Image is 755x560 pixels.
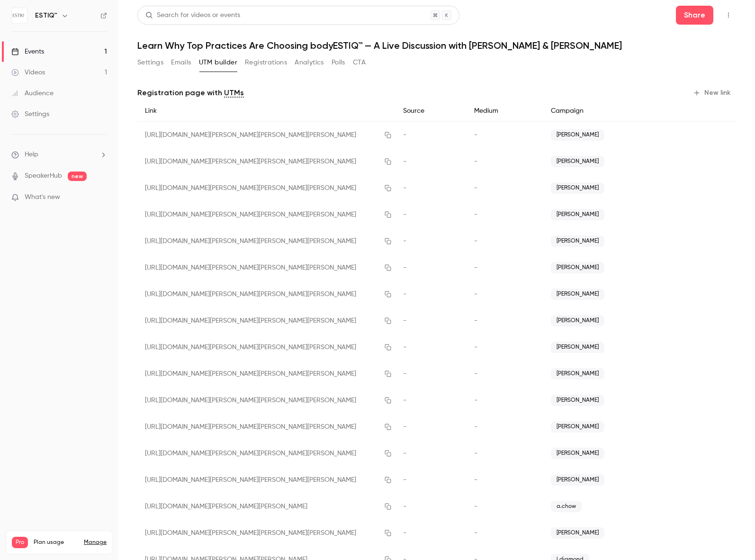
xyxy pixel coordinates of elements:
span: - [403,397,406,404]
div: [URL][DOMAIN_NAME][PERSON_NAME][PERSON_NAME][PERSON_NAME] [137,307,395,334]
div: [URL][DOMAIN_NAME][PERSON_NAME][PERSON_NAME][PERSON_NAME] [137,201,395,228]
button: New link [689,85,736,100]
div: [URL][DOMAIN_NAME][PERSON_NAME][PERSON_NAME][PERSON_NAME] [137,361,395,387]
div: Search for videos or events [145,10,240,20]
h6: ESTIQ™ [35,11,57,20]
span: - [474,238,477,244]
span: - [403,503,406,510]
div: Campaign [543,100,677,122]
span: - [403,158,406,165]
span: [PERSON_NAME] [551,448,604,459]
span: - [474,344,477,351]
span: [PERSON_NAME] [551,315,604,326]
li: help-dropdown-opener [11,150,107,160]
span: [PERSON_NAME] [551,474,604,486]
span: - [403,264,406,271]
div: [URL][DOMAIN_NAME][PERSON_NAME][PERSON_NAME][PERSON_NAME] [137,414,395,440]
div: [URL][DOMAIN_NAME][PERSON_NAME][PERSON_NAME][PERSON_NAME] [137,440,395,467]
div: [URL][DOMAIN_NAME][PERSON_NAME][PERSON_NAME][PERSON_NAME] [137,175,395,201]
span: - [403,424,406,430]
span: [PERSON_NAME] [551,527,604,539]
button: UTM builder [199,55,237,70]
div: [URL][DOMAIN_NAME][PERSON_NAME][PERSON_NAME][PERSON_NAME] [137,281,395,307]
div: Settings [11,109,49,119]
button: Share [676,6,713,25]
button: Settings [137,55,163,70]
button: Emails [171,55,191,70]
p: Registration page with [137,87,244,99]
div: [URL][DOMAIN_NAME][PERSON_NAME][PERSON_NAME][PERSON_NAME] [137,254,395,281]
div: Source [395,100,467,122]
span: Plan usage [34,539,78,546]
img: ESTIQ™ [12,8,27,23]
span: - [403,370,406,377]
div: Medium [467,100,543,122]
span: - [403,132,406,138]
a: UTMs [224,87,244,99]
div: [URL][DOMAIN_NAME][PERSON_NAME][PERSON_NAME][PERSON_NAME] [137,228,395,254]
iframe: Noticeable Trigger [96,193,107,202]
span: [PERSON_NAME] [551,182,604,194]
span: [PERSON_NAME] [551,262,604,273]
span: [PERSON_NAME] [551,156,604,167]
button: Registrations [245,55,287,70]
span: - [403,291,406,298]
span: - [474,158,477,165]
span: - [474,397,477,404]
span: [PERSON_NAME] [551,421,604,433]
span: - [474,530,477,536]
div: [URL][DOMAIN_NAME][PERSON_NAME][PERSON_NAME] [137,493,395,520]
button: Polls [332,55,345,70]
span: - [403,317,406,324]
a: SpeakerHub [25,171,62,181]
span: [PERSON_NAME] [551,395,604,406]
span: - [403,238,406,244]
span: - [403,450,406,457]
span: a.chow [551,501,582,512]
span: - [403,530,406,536]
span: - [403,477,406,483]
span: - [403,211,406,218]
span: - [474,264,477,271]
span: - [474,503,477,510]
span: - [474,317,477,324]
span: - [403,185,406,191]
div: [URL][DOMAIN_NAME][PERSON_NAME][PERSON_NAME][PERSON_NAME] [137,520,395,546]
span: [PERSON_NAME] [551,289,604,300]
span: - [474,477,477,483]
span: - [474,132,477,138]
span: - [474,211,477,218]
span: [PERSON_NAME] [551,368,604,379]
div: [URL][DOMAIN_NAME][PERSON_NAME][PERSON_NAME][PERSON_NAME] [137,334,395,361]
span: Pro [12,537,28,548]
div: [URL][DOMAIN_NAME][PERSON_NAME][PERSON_NAME][PERSON_NAME] [137,148,395,175]
span: - [474,291,477,298]
div: Events [11,47,44,56]
span: - [474,185,477,191]
span: [PERSON_NAME] [551,342,604,353]
button: CTA [353,55,366,70]
span: - [474,370,477,377]
div: [URL][DOMAIN_NAME][PERSON_NAME][PERSON_NAME][PERSON_NAME] [137,467,395,493]
span: new [68,172,87,181]
span: - [403,344,406,351]
a: Manage [84,539,107,546]
span: [PERSON_NAME] [551,209,604,220]
span: What's new [25,192,60,202]
span: [PERSON_NAME] [551,235,604,247]
span: Help [25,150,38,160]
div: Videos [11,68,45,77]
button: Analytics [295,55,324,70]
div: [URL][DOMAIN_NAME][PERSON_NAME][PERSON_NAME][PERSON_NAME] [137,387,395,414]
span: - [474,450,477,457]
span: - [474,424,477,430]
span: [PERSON_NAME] [551,129,604,141]
h1: Learn Why Top Practices Are Choosing bodyESTIQ™ — A Live Discussion with [PERSON_NAME] & [PERSON_... [137,40,736,51]
div: [URL][DOMAIN_NAME][PERSON_NAME][PERSON_NAME][PERSON_NAME] [137,122,395,149]
div: Audience [11,89,54,98]
div: Link [137,100,395,122]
